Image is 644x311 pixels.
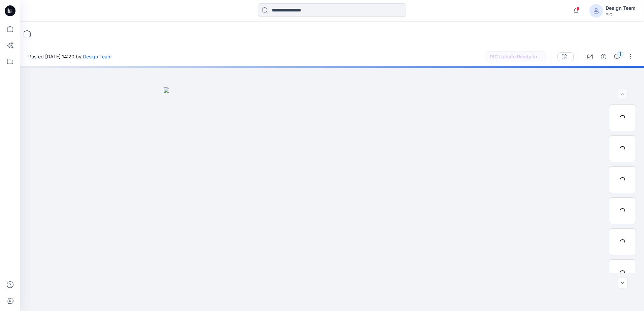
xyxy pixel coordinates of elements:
[164,87,501,311] img: eyJhbGciOiJIUzI1NiIsImtpZCI6IjAiLCJzbHQiOiJzZXMiLCJ0eXAiOiJKV1QifQ.eyJkYXRhIjp7InR5cGUiOiJzdG9yYW...
[617,51,623,57] div: 1
[83,54,111,59] a: Design Team
[598,51,609,62] button: Details
[612,51,622,62] button: 1
[28,53,111,60] span: Posted [DATE] 14:20 by
[593,8,599,13] svg: avatar
[606,12,636,17] div: PIC
[606,4,636,12] div: Design Team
